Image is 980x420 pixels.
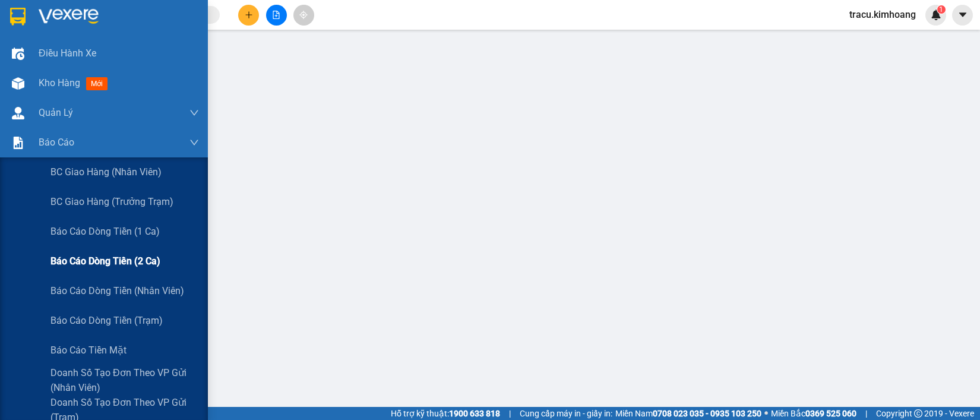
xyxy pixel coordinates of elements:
[939,5,943,14] span: 1
[615,407,761,420] span: Miền Nam
[914,409,922,418] span: copyright
[189,138,199,147] span: down
[12,137,24,149] img: solution-icon
[764,411,768,416] span: ⚪️
[50,365,199,395] span: Doanh số tạo đơn theo VP gửi (nhân viên)
[12,107,24,119] img: warehouse-icon
[952,5,973,26] button: caret-down
[840,7,925,22] span: tracu.kimhoang
[293,5,314,26] button: aim
[509,407,511,420] span: |
[39,46,96,61] span: Điều hành xe
[189,108,199,118] span: down
[520,407,612,420] span: Cung cấp máy in - giấy in:
[50,194,173,209] span: BC giao hàng (trưởng trạm)
[39,105,73,120] span: Quản Lý
[805,409,856,418] strong: 0369 525 060
[266,5,287,26] button: file-add
[299,11,308,19] span: aim
[449,409,500,418] strong: 1900 633 818
[653,409,761,418] strong: 0708 023 035 - 0935 103 250
[391,407,500,420] span: Hỗ trợ kỹ thuật:
[39,135,74,150] span: Báo cáo
[50,313,163,328] span: Báo cáo dòng tiền (trạm)
[245,11,253,19] span: plus
[12,77,24,90] img: warehouse-icon
[39,77,80,89] span: Kho hàng
[937,5,946,14] sup: 1
[12,48,24,60] img: warehouse-icon
[957,10,968,20] span: caret-down
[238,5,259,26] button: plus
[50,343,127,358] span: Báo cáo tiền mặt
[86,77,108,90] span: mới
[50,283,184,298] span: Báo cáo dòng tiền (nhân viên)
[50,254,160,269] span: Báo cáo dòng tiền (2 ca)
[865,407,867,420] span: |
[10,8,26,26] img: logo-vxr
[50,224,160,239] span: Báo cáo dòng tiền (1 ca)
[50,165,162,179] span: BC giao hàng (nhân viên)
[771,407,856,420] span: Miền Bắc
[931,10,941,20] img: icon-new-feature
[272,11,280,19] span: file-add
